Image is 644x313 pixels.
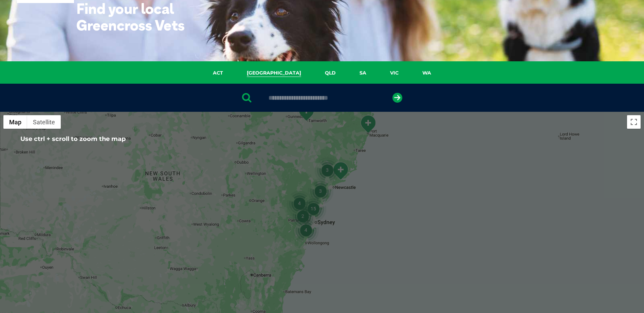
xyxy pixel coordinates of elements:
[627,115,641,129] button: Toggle fullscreen view
[410,69,443,77] a: WA
[27,115,61,129] button: Show satellite imagery
[298,103,315,121] div: South Tamworth
[3,115,27,129] button: Show street map
[287,190,312,216] div: 4
[290,203,316,229] div: 2
[332,162,349,180] div: Tanilba Bay
[76,0,210,34] h1: Find your local Greencross Vets
[308,178,333,204] div: 3
[300,196,326,222] div: 15
[314,157,340,183] div: 3
[348,69,378,77] a: SA
[360,115,376,133] div: Port Macquarie
[293,217,319,243] div: 4
[313,69,348,77] a: QLD
[378,69,410,77] a: VIC
[201,69,235,77] a: ACT
[235,69,313,77] a: [GEOGRAPHIC_DATA]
